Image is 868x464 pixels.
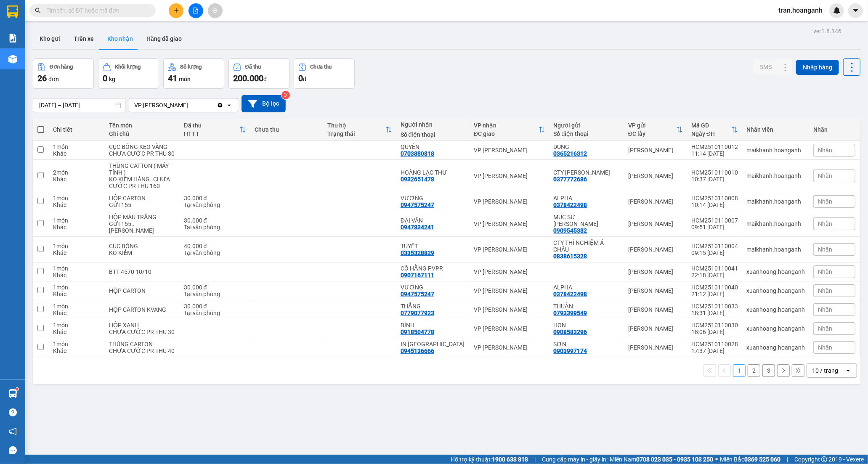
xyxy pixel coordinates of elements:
[818,147,832,154] span: Nhãn
[474,198,545,205] div: VP [PERSON_NAME]
[691,310,738,316] div: 18:31 [DATE]
[401,195,465,202] div: VƯƠNG
[53,150,101,157] div: Khác
[691,195,738,202] div: HCM2510110008
[691,291,738,297] div: 21:12 [DATE]
[554,143,620,150] div: DUNG
[7,8,20,17] span: Gửi:
[109,176,175,189] div: KO KIỂM HÀNG..CHƯA CƯỚC PR THU 160
[8,389,17,398] img: warehouse-icon
[746,220,805,227] div: maikhanh.hoanganh
[818,198,832,205] span: Nhãn
[691,303,738,310] div: HCM2510110033
[184,224,246,231] div: Tại văn phòng
[474,220,545,227] div: VP [PERSON_NAME]
[746,306,805,313] div: xuanhoang.hoanganh
[140,29,188,49] button: Hàng đã giao
[746,344,805,351] div: xuanhoang.hoanganh
[9,427,17,435] span: notification
[184,195,246,202] div: 30.000 đ
[746,198,805,205] div: maikhanh.hoanganh
[33,58,94,89] button: Đơn hàng26đơn
[691,122,731,129] div: Mã GD
[746,287,805,294] div: xuanhoang.hoanganh
[818,344,832,351] span: Nhãn
[474,306,545,313] div: VP [PERSON_NAME]
[109,162,175,176] div: THÙNG CATTON ( MÁY TÍNH )
[53,303,101,310] div: 1 món
[109,243,175,249] div: CỤC BÓNG
[228,58,289,89] button: Đã thu200.000đ
[173,8,179,13] span: plus
[184,243,246,249] div: 40.000 đ
[554,253,587,260] div: 0838615328
[53,322,101,329] div: 1 món
[193,8,199,13] span: file-add
[401,272,434,278] div: 0907167111
[818,268,832,275] span: Nhãn
[109,122,175,129] div: Tên món
[263,76,267,82] span: đ
[401,341,465,347] div: IN NINH THUẬN
[80,36,148,48] div: 0812487330
[691,243,738,249] div: HCM2510110004
[818,172,832,179] span: Nhãn
[796,60,839,75] button: Nhập hàng
[401,243,465,249] div: TUYẾT
[9,408,17,416] span: question-circle
[46,6,146,15] input: Tìm tên, số ĐT hoặc mã đơn
[554,322,620,329] div: HON
[115,64,141,70] div: Khối lượng
[401,121,465,128] div: Người nhận
[474,325,545,332] div: VP [PERSON_NAME]
[628,287,683,294] div: [PERSON_NAME]
[327,130,385,137] div: Trạng thái
[109,220,175,234] div: GỬI 155..KO KIỂM
[109,130,175,137] div: Ghi chú
[50,64,73,70] div: Đơn hàng
[401,217,465,224] div: ĐẠI VÂN
[109,347,175,354] div: CHƯA CƯỚC PR THU 40
[401,310,434,316] div: 0779077923
[48,76,59,82] span: đơn
[53,341,101,347] div: 1 món
[109,143,175,150] div: CỤC BÓNG KEO VÀNG
[80,26,148,36] div: NGÂN
[554,347,587,354] div: 0903997174
[554,341,620,347] div: SƠN
[217,102,223,109] svg: Clear value
[7,7,74,27] div: VP [PERSON_NAME]
[624,119,687,141] th: Toggle SortBy
[7,27,74,37] div: UYỂN
[242,95,286,112] button: Bộ lọc
[812,366,838,375] div: 10 / trang
[179,76,191,82] span: món
[691,150,738,157] div: 11:14 [DATE]
[53,176,101,183] div: Khác
[53,143,101,150] div: 1 món
[636,456,713,463] strong: 0708 023 035 - 0935 103 250
[628,198,683,205] div: [PERSON_NAME]
[401,224,434,231] div: 0947834241
[762,364,775,377] button: 3
[691,265,738,272] div: HCM2510110041
[53,265,101,272] div: 1 món
[101,29,140,49] button: Kho nhận
[33,98,125,112] input: Select a date range.
[401,291,434,297] div: 0947575247
[109,268,175,275] div: BTT 4570 10/10
[401,176,434,183] div: 0932651478
[168,73,177,83] span: 41
[169,3,183,18] button: plus
[9,446,17,454] span: message
[109,214,175,220] div: HỘP MÀU TRẮNG
[184,249,246,256] div: Tại văn phòng
[687,119,742,141] th: Toggle SortBy
[787,455,788,464] span: |
[474,130,539,137] div: ĐC giao
[628,122,676,129] div: VP gửi
[323,119,396,141] th: Toggle SortBy
[554,291,587,297] div: 0378422498
[53,347,101,354] div: Khác
[554,202,587,208] div: 0378422498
